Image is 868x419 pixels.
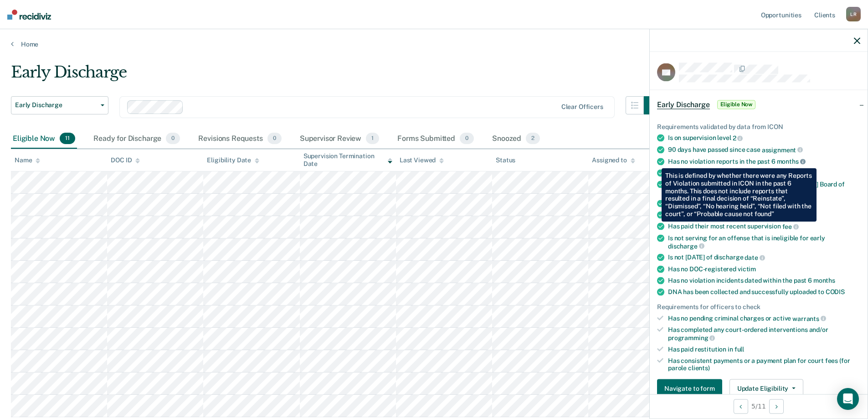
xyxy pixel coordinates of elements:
div: Snoozed [490,129,542,149]
div: Is on supervision level [668,134,860,142]
span: clients) [688,364,710,372]
a: Navigate to form link [657,379,726,398]
span: assignment [762,146,803,153]
span: victim [738,265,756,273]
div: Has no pending criminal charges or active [668,314,860,322]
span: CODIS [826,288,845,295]
span: 0 [267,133,282,145]
div: Requirements validated by data from ICON [657,123,860,130]
div: Has no sex offender [668,211,860,219]
span: specialty [728,211,755,218]
div: Assigned to [592,156,635,164]
div: Is not serving for an offense that is ineligible for early [668,234,860,250]
span: 2 [733,134,743,142]
div: Supervision Termination Date [303,152,392,168]
span: date [745,254,765,261]
div: Ready for Discharge [92,129,182,149]
span: full [734,345,744,352]
div: Eligible Now [11,129,77,149]
span: programming [668,334,715,341]
span: modifiers [740,200,775,207]
div: Is not serving a lifetime [668,169,860,177]
span: fee [782,223,799,230]
div: 90 days have passed since case [668,146,860,154]
div: DOC ID [111,156,140,164]
div: L R [846,7,861,21]
span: months [813,277,835,284]
div: Has paid restitution in [668,345,860,353]
button: Navigate to form [657,379,722,398]
span: discharge [668,242,704,249]
div: Is not [DATE] of discharge [668,253,860,262]
span: 2 [526,133,540,145]
div: Has paid their most recent supervision [668,222,860,231]
span: 11 [60,133,75,145]
span: months [777,158,806,165]
span: condition [688,188,716,196]
span: Early Discharge [15,101,97,109]
span: sentence [738,169,765,176]
div: Early Discharge [11,63,662,89]
div: Clear officers [561,103,603,111]
span: warrants [792,315,826,322]
span: Eligible Now [717,100,756,109]
div: Is not excluded from early discharge by [US_STATE] Board of Parole [668,181,860,196]
div: Name [15,156,40,164]
div: Supervisor Review [298,129,381,149]
div: Has no violation incidents dated within the past 6 [668,277,860,285]
button: Previous Opportunity [734,399,748,414]
div: Forms Submitted [395,129,476,149]
img: Recidiviz [7,10,51,20]
div: Open Intercom Messenger [837,388,859,410]
div: Last Viewed [400,156,444,164]
span: 1 [366,133,379,145]
span: 0 [460,133,474,145]
div: Has no DOC-registered [668,265,860,273]
div: Has completed any court-ordered interventions and/or [668,326,860,341]
span: Early Discharge [657,100,710,109]
div: Eligibility Date [207,156,259,164]
button: Update Eligibility [729,379,803,398]
div: Has no violation reports in the past 6 [668,157,860,166]
div: 5 / 11 [650,394,868,418]
div: Requirements for officers to check [657,303,860,311]
div: Has no open supervision [668,199,860,207]
div: Status [496,156,515,164]
div: Revisions Requests [196,129,283,149]
span: 0 [166,133,180,145]
div: Has consistent payments or a payment plan for court fees (for parole [668,357,860,372]
div: DNA has been collected and successfully uploaded to [668,288,860,296]
a: Home [11,40,857,48]
button: Next Opportunity [769,399,784,414]
div: Early DischargeEligible Now [650,90,868,119]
